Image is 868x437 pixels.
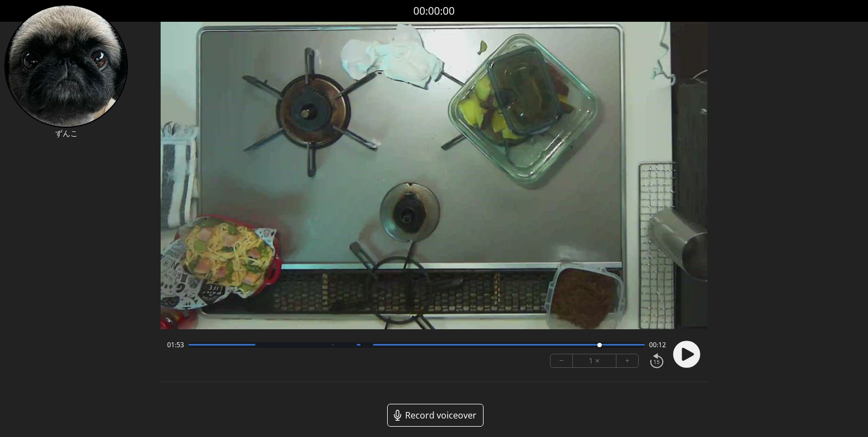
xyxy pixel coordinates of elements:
button: + [616,354,638,367]
div: 1 × [573,354,616,367]
img: 純伊 [4,4,128,128]
span: Record voiceover [405,409,476,422]
a: Record voiceover [387,404,484,427]
span: 01:53 [167,341,184,349]
a: 00:00:00 [413,3,455,19]
span: 00:12 [649,341,666,349]
p: ずんこ [4,128,128,139]
button: − [551,354,573,367]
